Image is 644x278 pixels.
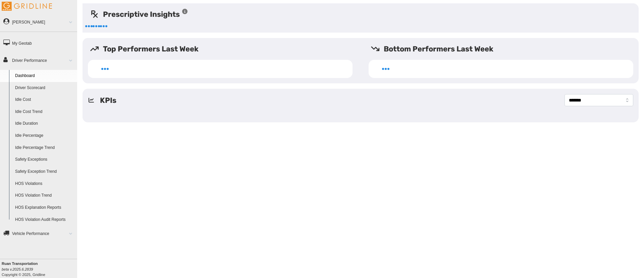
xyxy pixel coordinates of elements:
a: HOS Violations [12,178,77,190]
h5: KPIs [100,95,116,106]
a: Dashboard [12,70,77,82]
a: Idle Percentage [12,130,77,142]
a: HOS Violation Trend [12,190,77,202]
a: Idle Percentage Trend [12,142,77,154]
a: Idle Duration [12,118,77,130]
h5: Prescriptive Insights [90,9,188,20]
i: beta v.2025.6.2839 [2,267,33,271]
b: Ruan Transportation [2,262,38,266]
a: Safety Exception Trend [12,166,77,178]
div: Copyright © 2025, Gridline [2,261,77,277]
img: Gridline [2,2,52,11]
h5: Top Performers Last Week [90,43,358,54]
a: Driver Scorecard [12,82,77,94]
a: HOS Explanation Reports [12,202,77,214]
a: Idle Cost [12,94,77,106]
a: HOS Violation Audit Reports [12,214,77,226]
a: Safety Exceptions [12,154,77,166]
h5: Bottom Performers Last Week [371,43,639,54]
a: Idle Cost Trend [12,106,77,118]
